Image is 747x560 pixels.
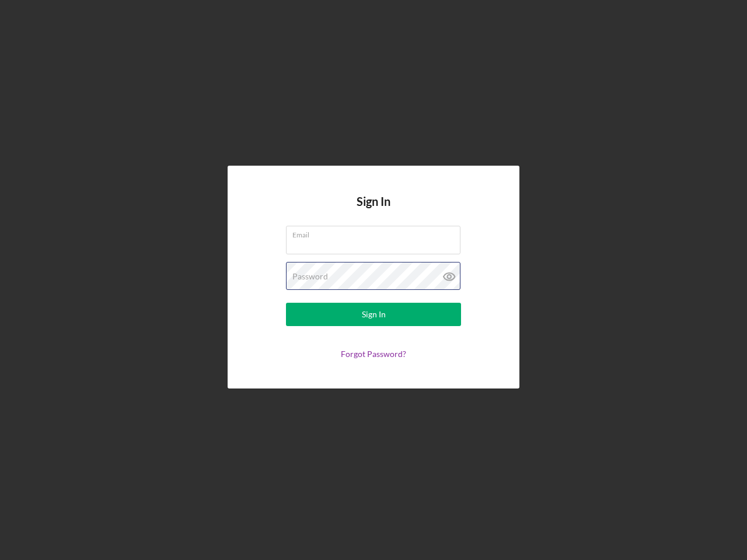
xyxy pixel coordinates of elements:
[341,349,406,359] a: Forgot Password?
[357,195,390,226] h4: Sign In
[362,303,386,326] div: Sign In
[292,272,328,281] label: Password
[286,303,461,326] button: Sign In
[292,226,460,239] label: Email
